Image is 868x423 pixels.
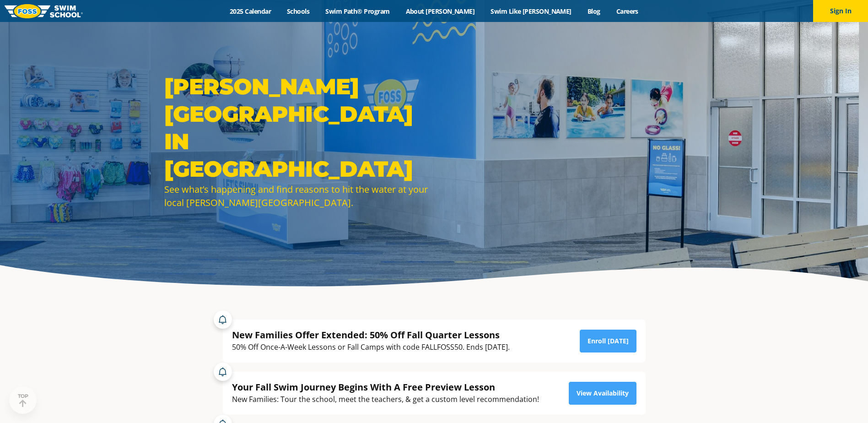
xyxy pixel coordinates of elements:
a: Swim Path® Program [318,7,398,16]
a: Blog [579,7,608,16]
a: 2025 Calendar [222,7,279,16]
h1: [PERSON_NAME][GEOGRAPHIC_DATA] in [GEOGRAPHIC_DATA] [164,73,430,183]
a: Swim Like [PERSON_NAME] [483,7,580,16]
a: View Availability [569,382,636,405]
a: Schools [279,7,318,16]
div: New Families: Tour the school, meet the teachers, & get a custom level recommendation! [232,393,539,406]
div: Your Fall Swim Journey Begins With A Free Preview Lesson [232,381,539,393]
div: TOP [18,393,28,407]
a: About [PERSON_NAME] [398,7,483,16]
div: New Families Offer Extended: 50% Off Fall Quarter Lessons [232,329,510,341]
a: Enroll [DATE] [580,330,636,352]
img: FOSS Swim School Logo [5,4,83,18]
a: Careers [608,7,646,16]
div: See what’s happening and find reasons to hit the water at your local [PERSON_NAME][GEOGRAPHIC_DATA]. [164,183,430,209]
div: 50% Off Once-A-Week Lessons or Fall Camps with code FALLFOSS50. Ends [DATE]. [232,341,510,353]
